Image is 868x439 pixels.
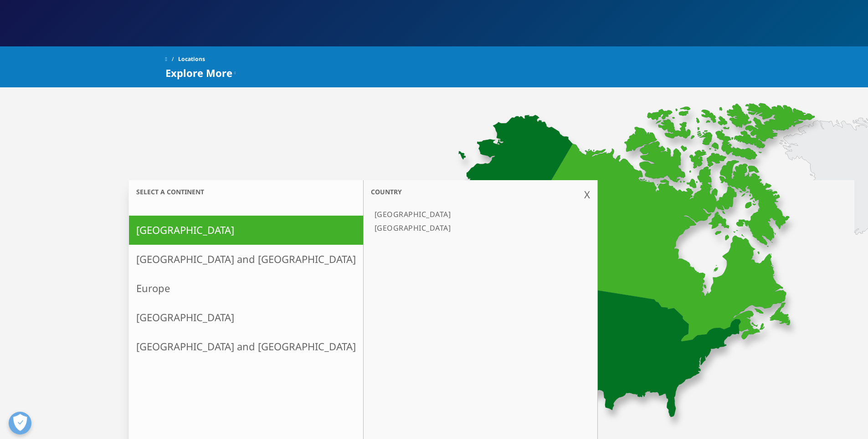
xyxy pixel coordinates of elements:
[129,187,363,196] h3: Select a continent
[129,216,363,245] a: [GEOGRAPHIC_DATA]
[9,412,31,434] button: Open Preferences
[165,67,232,78] span: Explore More
[129,332,363,361] a: [GEOGRAPHIC_DATA] and [GEOGRAPHIC_DATA]
[178,51,205,67] span: Locations
[584,187,590,201] div: X
[129,274,363,303] a: Europe
[371,207,581,221] a: [GEOGRAPHIC_DATA]
[129,245,363,274] a: [GEOGRAPHIC_DATA] and [GEOGRAPHIC_DATA]
[371,221,581,235] a: [GEOGRAPHIC_DATA]
[364,180,597,203] h3: Country
[129,303,363,332] a: [GEOGRAPHIC_DATA]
